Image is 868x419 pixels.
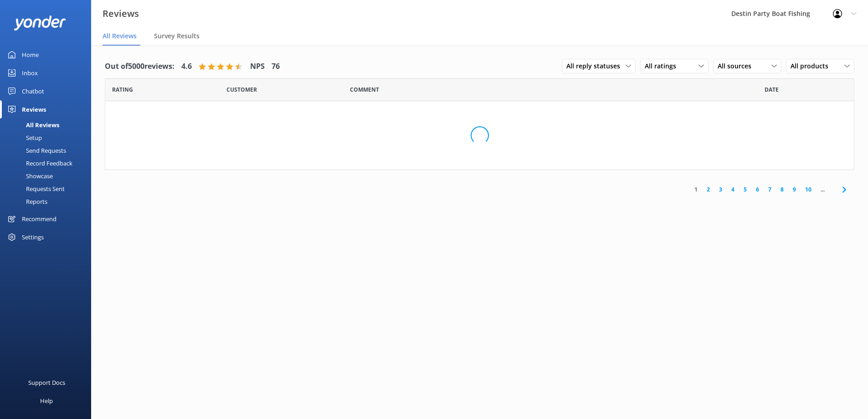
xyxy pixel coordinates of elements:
h4: NPS [250,61,265,72]
div: Reviews [22,100,46,119]
div: All Reviews [5,119,59,131]
div: Chatbot [22,82,44,100]
a: Showcase [5,170,91,182]
span: Date [765,85,779,94]
span: Survey Results [154,31,200,41]
span: All products [791,61,834,71]
div: Send Requests [5,144,66,157]
a: Send Requests [5,144,91,157]
div: Recommend [22,210,56,228]
div: Settings [22,228,44,246]
span: All reply statuses [566,61,626,71]
span: All ratings [645,61,682,71]
a: Requests Sent [5,182,91,195]
a: 10 [801,185,816,194]
div: Record Feedback [5,157,72,170]
h4: 4.6 [181,61,192,72]
a: 6 [751,185,764,194]
h4: 76 [272,61,280,72]
span: All Reviews [103,31,137,41]
div: Home [22,46,39,64]
div: Showcase [5,170,53,182]
a: Setup [5,131,91,144]
span: Question [350,85,379,94]
a: 1 [690,185,702,194]
a: Record Feedback [5,157,91,170]
a: 5 [739,185,751,194]
div: Reports [5,195,47,208]
span: Date [112,85,133,94]
h4: Out of 5000 reviews: [105,61,175,72]
a: Reports [5,195,91,208]
span: All sources [718,61,757,71]
a: 8 [776,185,788,194]
div: Setup [5,131,42,144]
img: yonder-white-logo.png [14,16,66,31]
h3: Reviews [103,6,139,21]
span: ... [816,185,829,194]
a: All Reviews [5,119,91,131]
span: Date [226,85,257,94]
div: Inbox [22,64,38,82]
a: 2 [702,185,714,194]
div: Support Docs [28,373,65,392]
div: Help [40,392,53,410]
a: 9 [788,185,801,194]
div: Requests Sent [5,182,65,195]
a: 3 [714,185,727,194]
a: 7 [764,185,776,194]
a: 4 [727,185,739,194]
